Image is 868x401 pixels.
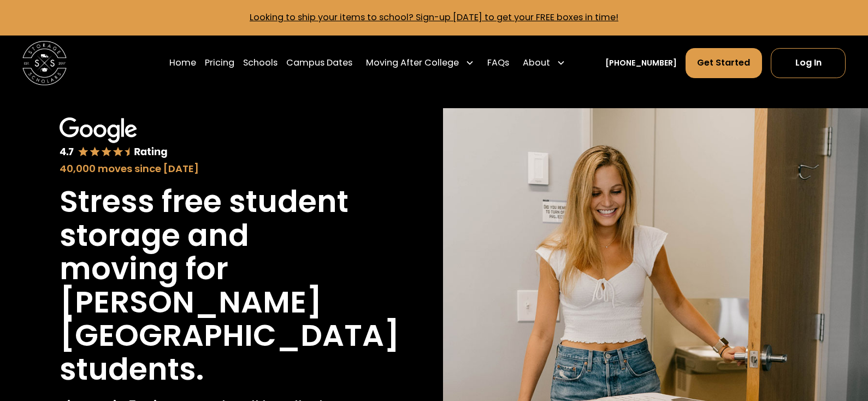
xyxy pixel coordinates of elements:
div: About [518,48,570,79]
a: Home [169,48,196,79]
img: Storage Scholars main logo [22,41,67,85]
h1: students. [60,352,204,386]
a: Campus Dates [286,48,352,79]
a: FAQs [487,48,509,79]
img: Google 4.7 star rating [60,117,168,159]
a: Schools [243,48,277,79]
a: Looking to ship your items to school? Sign-up [DATE] to get your FREE boxes in time! [250,11,618,23]
a: home [22,41,67,85]
div: Moving After College [362,48,479,79]
div: 40,000 moves since [DATE] [60,161,365,176]
a: Get Started [686,48,762,78]
h1: [PERSON_NAME][GEOGRAPHIC_DATA] [60,285,399,352]
div: Moving After College [366,56,459,69]
a: Pricing [205,48,234,79]
a: [PHONE_NUMBER] [605,57,677,69]
div: About [523,56,550,69]
a: Log In [771,48,846,78]
h1: Stress free student storage and moving for [60,185,365,285]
